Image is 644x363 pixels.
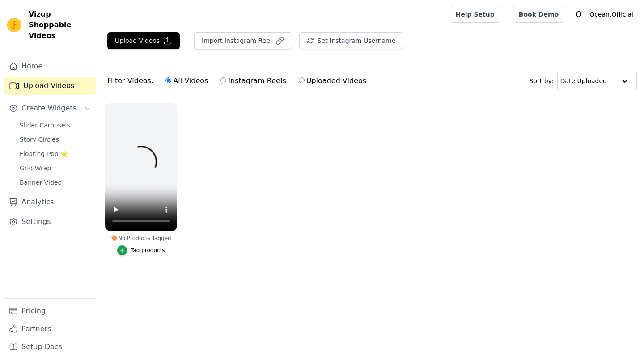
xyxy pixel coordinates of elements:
[20,149,68,158] span: Floating-Pop ⭐
[131,247,165,254] div: Tag products
[299,77,305,83] input: Uploaded Videos
[14,119,96,131] a: Slider Carousels
[14,148,96,160] a: Floating-Pop ⭐
[107,71,371,91] div: Filter Videos:
[107,32,180,49] button: Upload Videos
[586,6,637,22] p: Ocean.Official
[4,320,96,338] a: Partners
[165,77,171,83] input: All Videos
[4,57,96,75] a: Home
[117,245,165,255] button: Tag products
[20,178,62,187] span: Banner Video
[4,338,96,356] a: Setup Docs
[14,133,96,146] a: Story Circles
[4,77,96,95] a: Upload Videos
[513,6,564,23] a: Book Demo
[105,235,177,242] div: No Products Tagged
[20,121,70,130] span: Slider Carousels
[194,32,292,49] button: Import Instagram Reel
[450,6,500,23] a: Help Setup
[20,135,59,144] span: Story Circles
[4,99,96,117] button: Create Widgets
[576,10,582,19] text: O
[20,164,51,173] span: Grid Wrap
[220,77,226,83] input: Instagram Reels
[572,6,637,22] button: O Ocean.Official
[7,18,21,32] img: Vizup
[530,72,637,90] div: Sort by:
[4,193,96,211] a: Analytics
[165,75,208,87] label: All Videos
[21,103,76,114] span: Create Widgets
[4,213,96,231] a: Settings
[299,32,403,49] button: Set Instagram Username
[14,162,96,174] a: Grid Wrap
[14,176,96,189] a: Banner Video
[29,9,93,41] span: Vizup Shoppable Videos
[4,302,96,320] a: Pricing
[298,75,367,87] label: Uploaded Videos
[220,75,286,87] label: Instagram Reels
